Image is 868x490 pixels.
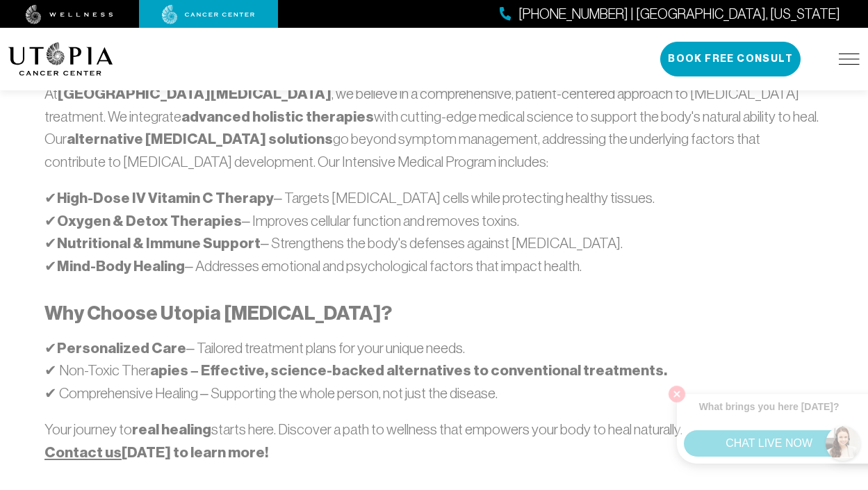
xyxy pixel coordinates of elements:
button: Book Free Consult [660,42,801,76]
strong: Oxygen & Detox Therapies [57,212,242,230]
strong: advanced holistic therapies [181,108,374,126]
img: logo [8,42,113,76]
img: wellness [26,5,113,24]
strong: Nutritional & Immune Support [57,234,261,252]
img: cancer center [162,5,255,24]
p: At , we believe in a comprehensive, patient-centered approach to [MEDICAL_DATA] treatment. We int... [44,83,824,172]
p: ✔ – Tailored treatment plans for your unique needs. ✔ Non-Toxic Ther ✔ Comprehensive Healing – Su... [44,337,824,405]
strong: real healing [132,420,211,439]
strong: Personalized Care [57,339,186,357]
strong: apies – Effective, science-backed alternatives to conventional treatments. [150,361,667,379]
p: ✔ – Targets [MEDICAL_DATA] cells while protecting healthy tissues. ✔ – Improves cellular function... [44,187,824,277]
p: Your journey to starts here. Discover a path to wellness that empowers your body to heal naturally. [44,418,824,464]
img: icon-hamburger [839,54,860,65]
strong: Mind-Body Healing [57,257,185,275]
strong: Why Choose Utopia [MEDICAL_DATA]? [44,302,392,325]
strong: alternative [MEDICAL_DATA] solutions [67,130,333,148]
span: [PHONE_NUMBER] | [GEOGRAPHIC_DATA], [US_STATE] [518,4,840,24]
strong: High-Dose IV Vitamin C Therapy [57,189,274,207]
a: [PHONE_NUMBER] | [GEOGRAPHIC_DATA], [US_STATE] [500,4,840,24]
a: Contact us [44,443,122,462]
strong: [GEOGRAPHIC_DATA][MEDICAL_DATA] [58,85,331,103]
strong: [DATE] to learn more! [44,443,268,462]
